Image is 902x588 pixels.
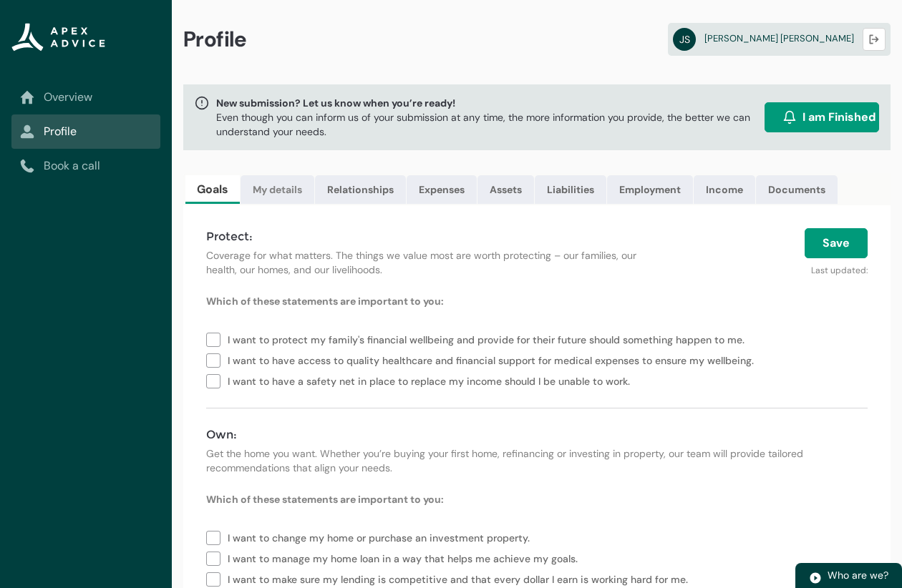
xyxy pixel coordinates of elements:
a: JS[PERSON_NAME] [PERSON_NAME] [668,23,891,56]
a: Documents [756,175,838,204]
p: Which of these statements are important to you: [206,492,868,506]
p: Last updated: [659,258,868,277]
p: Even though you can inform us of your submission at any time, the more information you provide, t... [216,110,759,139]
h4: Own: [206,426,868,444]
span: I want to protect my family's financial wellbeing and provide for their future should something h... [228,328,750,349]
span: I am Finished [802,109,876,126]
a: Book a call [20,157,152,175]
span: Profile [183,26,247,53]
a: Relationships [315,175,406,204]
button: Logout [863,28,886,51]
span: Who are we? [828,569,888,582]
a: Overview [20,89,152,106]
a: Assets [477,175,534,204]
abbr: JS [673,28,696,51]
span: I want to change my home or purchase an investment property. [228,526,535,547]
h4: Protect: [206,228,641,245]
span: I want to have access to quality healthcare and financial support for medical expenses to ensure ... [228,349,760,370]
a: My details [241,175,314,204]
button: I am Finished [765,102,879,132]
a: Employment [607,175,693,204]
span: New submission? Let us know when you’re ready! [216,96,759,110]
a: Expenses [407,175,477,204]
p: Coverage for what matters. The things we value most are worth protecting – our families, our heal... [206,248,641,277]
a: Profile [20,123,152,140]
span: I want to have a safety net in place to replace my income should I be unable to work. [228,370,636,391]
a: Goals [185,175,240,204]
img: alarm.svg [782,110,797,124]
p: Get the home you want. Whether you’re buying your first home, refinancing or investing in propert... [206,446,868,475]
span: [PERSON_NAME] [PERSON_NAME] [704,32,854,44]
p: Which of these statements are important to you: [206,294,868,308]
span: I want to manage my home loan in a way that helps me achieve my goals. [228,547,583,568]
nav: Sub page [11,80,160,183]
a: Liabilities [535,175,606,204]
img: play.svg [809,572,822,584]
button: Save [805,228,868,258]
a: Income [694,175,755,204]
img: Apex Advice Group [11,23,105,52]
